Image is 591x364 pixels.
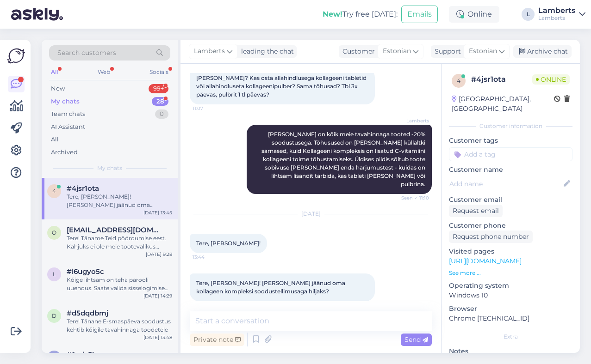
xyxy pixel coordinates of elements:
input: Add name [449,179,562,189]
div: Lamberts [538,14,575,22]
span: Estonian [383,46,411,56]
div: Team chats [51,109,85,119]
div: Customer information [449,122,572,130]
div: Private note [190,334,244,346]
div: Tere! Täname Teid pöördumise eest. Kahjuks ei ole meie tootevalikus tsüstiidi [PERSON_NAME] mõeld... [67,234,172,251]
p: Customer phone [449,221,572,231]
div: 0 [155,109,168,119]
div: [DATE] 13:48 [143,334,172,341]
div: Archive chat [513,45,572,58]
div: 28 [152,97,168,106]
span: Online [532,74,570,85]
div: Archived [51,148,78,157]
div: L [522,8,535,21]
span: 4 [52,188,56,194]
div: Customer [339,47,375,56]
span: l [53,271,56,278]
div: My chats [51,97,80,106]
div: Request phone number [449,231,533,243]
span: Tere, [PERSON_NAME]! [196,240,261,247]
div: [DATE] 14:29 [143,292,172,299]
div: [GEOGRAPHIC_DATA], [GEOGRAPHIC_DATA] [452,94,554,114]
span: Seen ✓ 11:10 [394,194,429,201]
a: [URL][DOMAIN_NAME] [449,257,522,265]
span: [PERSON_NAME]? Kas osta allahindlusega kollageeni tabletid või allahindluseta kollageenipulber? S... [196,74,368,98]
p: Windows 10 [449,291,572,300]
img: Askly Logo [7,47,25,65]
span: Send [404,335,428,344]
span: Estonian [469,46,497,56]
div: AI Assistant [51,122,85,132]
span: 11:07 [193,105,227,112]
div: 99+ [149,84,168,93]
div: Tere! Tänane E-smaspäeva soodustus kehtib kõigile tavahinnaga toodetele [67,317,172,334]
span: #l6ugyo5c [67,267,104,276]
div: leading the chat [237,47,294,56]
div: All [51,135,59,144]
div: Lamberts [538,7,575,14]
div: # 4jsr1ota [471,74,532,85]
p: Visited pages [449,247,572,256]
p: Notes [449,346,572,356]
div: Extra [449,333,572,341]
div: [DATE] [190,210,432,218]
div: [DATE] 9:28 [146,251,172,258]
a: LambertsLamberts [538,7,585,22]
p: Customer email [449,195,572,205]
span: #4jsr1ota [67,184,99,193]
span: d [52,312,56,319]
span: #fzxjz5kq [67,351,101,359]
p: Customer name [449,165,572,175]
div: Tere, [PERSON_NAME]! [PERSON_NAME] jäänud oma kollageen kompleksi soodustellimusaga hiljaks? [67,193,172,209]
div: New [51,84,65,93]
p: Customer tags [449,136,572,146]
span: Lamberts [394,117,429,124]
p: Browser [449,304,572,314]
span: Lamberts [194,46,225,56]
span: [PERSON_NAME] on kõik meie tavahinnaga tooted -20% soodustusega. Tõhusused on [PERSON_NAME] külla... [261,131,427,188]
b: New! [323,10,342,18]
div: Socials [148,66,170,78]
span: Search customers [57,48,116,58]
div: Request email [449,205,503,217]
span: Tere, [PERSON_NAME]! [PERSON_NAME] jäänud oma kollageen kompleksi soodustellimusaga hiljaks? [196,279,347,295]
div: Kõige lihtsam on teha parooli uuendus. Saate valida sisselogimise lehel "Unustasin parooli" , see... [67,276,172,292]
p: Operating system [449,281,572,291]
input: Add a tag [449,147,572,161]
div: All [49,66,60,78]
span: 13:45 [193,302,227,309]
span: 13:44 [193,254,227,261]
div: Online [449,6,499,23]
p: See more ... [449,269,572,277]
span: #d5dqdbmj [67,309,108,317]
div: [DATE] 13:45 [143,209,172,216]
span: 4 [457,77,460,84]
p: Chrome [TECHNICAL_ID] [449,314,572,323]
span: o [52,229,56,236]
button: Emails [401,6,438,23]
span: My chats [97,164,122,172]
span: olgaist575@gmail.com [67,226,163,234]
div: Support [431,47,461,56]
div: Try free [DATE]: [323,9,398,20]
div: Web [96,66,112,78]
